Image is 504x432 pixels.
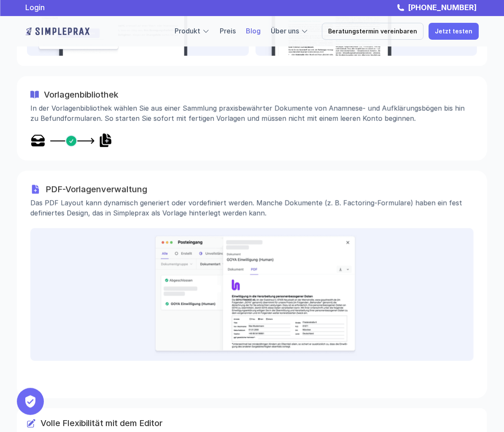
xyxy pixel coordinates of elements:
[328,28,417,35] p: Beratungstermin vereinbaren
[246,27,261,35] a: Blog
[46,184,474,194] h3: PDF-Vorlagenverwaltung
[406,3,479,12] a: [PHONE_NUMBER]
[429,23,479,40] a: Jetzt testen
[30,198,474,218] p: Das PDF Layout kann dynamisch generiert oder vordefiniert werden. Manche Dokumente (z. B. Factori...
[322,23,423,40] a: Beratungstermin vereinbaren
[154,235,357,356] img: Beispielbild einer PDF-Vorlage automatisch generiert in der Anwendung
[220,27,236,35] a: Preis
[175,27,200,35] a: Produkt
[30,103,474,123] p: In der Vorlagenbibliothek wählen Sie aus einer Sammlung praxisbewährter Dokumente von Anamnese- u...
[408,3,477,12] strong: [PHONE_NUMBER]
[44,90,474,100] h3: Vorlagenbibliothek
[40,418,477,429] h3: Volle Flexibilität mit dem Editor
[435,28,472,35] p: Jetzt testen
[271,27,299,35] a: Über uns
[25,3,45,12] a: Login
